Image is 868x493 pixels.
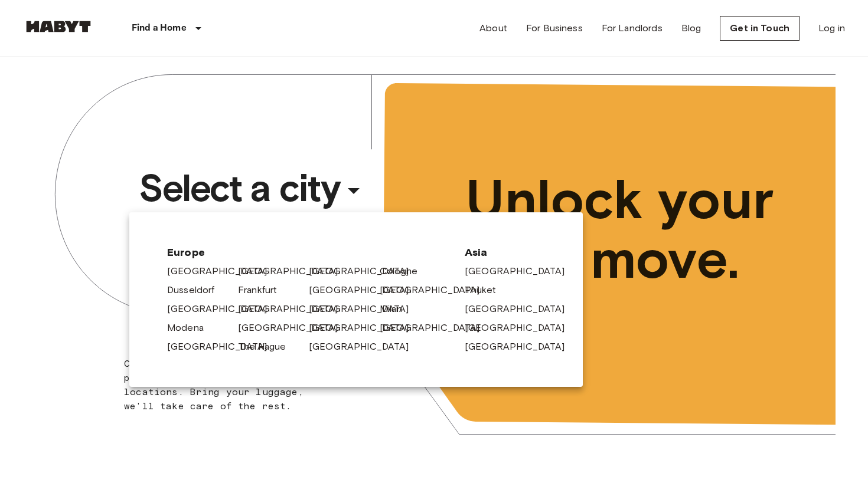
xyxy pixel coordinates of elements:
a: Dusseldorf [167,283,227,297]
a: [GEOGRAPHIC_DATA] [465,321,577,335]
a: [GEOGRAPHIC_DATA] [465,264,577,278]
span: Asia [465,245,545,259]
a: [GEOGRAPHIC_DATA] [465,340,577,354]
a: [GEOGRAPHIC_DATA] [238,321,350,335]
a: [GEOGRAPHIC_DATA] [465,302,577,316]
a: The Hague [238,340,298,354]
a: [GEOGRAPHIC_DATA] [309,264,421,278]
a: [GEOGRAPHIC_DATA] [380,321,492,335]
a: Modena [167,321,216,335]
a: [GEOGRAPHIC_DATA] [309,321,421,335]
a: Frankfurt [238,283,289,297]
a: [GEOGRAPHIC_DATA] [238,302,350,316]
a: Milan [380,302,414,316]
a: [GEOGRAPHIC_DATA] [167,302,279,316]
a: Phuket [465,283,508,297]
a: [GEOGRAPHIC_DATA] [238,264,350,278]
a: [GEOGRAPHIC_DATA] [380,283,492,297]
a: [GEOGRAPHIC_DATA] [309,283,421,297]
a: Cologne [380,264,429,278]
a: [GEOGRAPHIC_DATA] [167,264,279,278]
span: Europe [167,245,446,259]
a: [GEOGRAPHIC_DATA] [309,302,421,316]
a: [GEOGRAPHIC_DATA] [167,340,279,354]
a: [GEOGRAPHIC_DATA] [309,340,421,354]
